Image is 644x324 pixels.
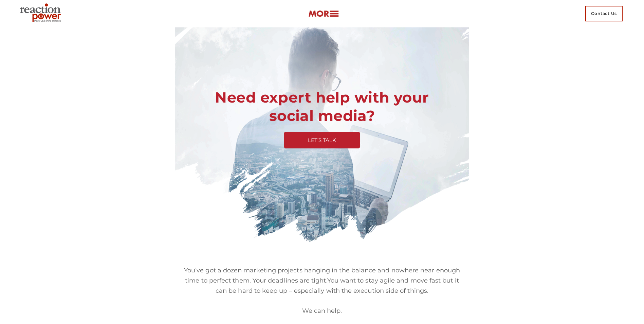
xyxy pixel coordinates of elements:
[180,306,464,316] p: We can help.
[17,1,66,26] img: Executive Branding | Personal Branding Agency
[185,88,459,125] h2: Need expert help with your social media?
[184,267,460,284] span: Youʼve got a dozen marketing projects hanging in the balance and nowhere near enough time to perf...
[180,266,464,296] p: You want to stay agile and move fast but it can be hard to keep up – especially with the executio...
[284,132,360,148] a: LET’S TALK
[308,10,339,18] img: more-btn.png
[585,6,623,21] span: Contact Us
